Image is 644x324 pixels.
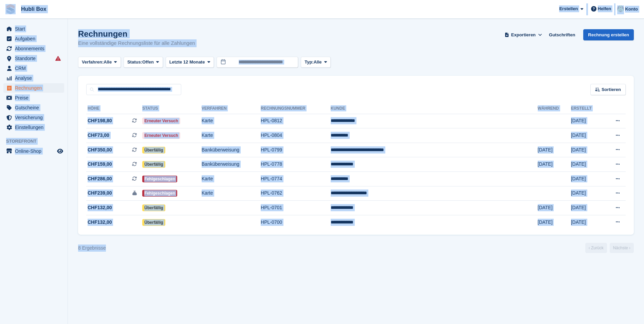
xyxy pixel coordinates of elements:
th: Während [538,103,571,114]
th: Höhe [86,103,142,114]
span: CHF132,00 [88,204,112,211]
span: Fehlgeschlagen [142,176,177,182]
button: Typ: Alle [301,57,331,68]
button: Status: Offen [124,57,163,68]
a: menu [3,64,64,73]
td: Karte [202,172,261,186]
td: HPL-0774 [261,172,331,186]
button: Exportieren [503,29,544,40]
a: menu [3,24,64,34]
span: CHF198,80 [88,117,112,124]
span: Gutscheine [15,103,56,112]
td: [DATE] [571,157,604,172]
button: Letzte 12 Monate [166,57,214,68]
td: Banküberweisung [202,157,261,172]
th: Status [142,103,201,114]
a: menu [3,123,64,132]
span: Überfällig [142,161,165,168]
span: CHF350,00 [88,146,112,154]
td: HPL-0778 [261,157,331,172]
a: Vorschau-Shop [56,147,64,155]
span: Verfahren: [82,59,104,66]
span: Aufgaben [15,34,56,43]
span: Sortieren [602,86,621,93]
span: Analyse [15,73,56,83]
p: Eine vollständige Rechnungsliste für alle Zahlungen [78,39,195,47]
span: Letzte 12 Monate [169,59,205,66]
th: Rechnungsnummer [261,103,331,114]
a: menu [3,34,64,43]
td: [DATE] [571,143,604,157]
div: 8 Ergebnisse [78,245,106,252]
span: Überfällig [142,204,165,211]
span: Fehlgeschlagen [142,190,177,197]
td: Banküberweisung [202,143,261,157]
span: Alle [314,59,322,66]
span: Typ: [305,59,313,66]
a: menu [3,44,64,53]
a: menu [3,73,64,83]
a: Speisekarte [3,146,64,156]
span: Alle [104,59,112,66]
span: Abonnements [15,44,56,53]
span: Preise [15,93,56,103]
td: [DATE] [538,215,571,229]
img: stora-icon-8386f47178a22dfd0bd8f6a31ec36ba5ce8667c1dd55bd0f319d3a0aa187defe.svg [5,4,16,14]
i: Es sind Fehler bei der Synchronisierung von Smart-Einträgen aufgetreten [55,56,61,61]
span: Standorte [15,54,56,63]
a: Gutschriften [546,29,578,40]
th: Erstellt [571,103,604,114]
a: Vorherige [585,243,607,253]
td: HPL-0700 [261,215,331,229]
td: HPL-0799 [261,143,331,157]
td: [DATE] [538,143,571,157]
td: [DATE] [571,114,604,128]
nav: Page [584,243,635,253]
td: [DATE] [571,215,604,229]
td: HPL-0762 [261,186,331,201]
span: CRM [15,64,56,73]
span: Offen [142,59,154,66]
span: CHF132,00 [88,219,112,226]
span: CHF239,00 [88,190,112,197]
a: menu [3,113,64,122]
a: menu [3,83,64,93]
a: menu [3,54,64,63]
th: Verfahren [202,103,261,114]
span: Erstellen [559,5,578,12]
span: Erneuter Versuch [142,118,180,124]
td: HPL-0804 [261,128,331,143]
span: Start [15,24,56,34]
span: Einstellungen [15,123,56,132]
span: Erneuter Versuch [142,132,180,139]
td: HPL-0812 [261,114,331,128]
td: HPL-0701 [261,201,331,215]
td: [DATE] [571,172,604,186]
td: Karte [202,128,261,143]
td: [DATE] [571,128,604,143]
span: Überfällig [142,147,165,154]
span: CHF73,00 [88,132,109,139]
span: Versicherung [15,113,56,122]
td: [DATE] [538,157,571,172]
a: Nächste [610,243,634,253]
span: Online-Shop [15,146,56,156]
a: Rechnung erstellen [583,29,634,40]
span: Helfen [598,5,611,12]
h1: Rechnungen [78,29,195,38]
img: Luca Space4you [617,5,624,12]
a: Hubli Box [18,3,49,15]
td: Karte [202,186,261,201]
td: [DATE] [538,201,571,215]
span: CHF286,00 [88,175,112,182]
span: Status: [127,59,142,66]
a: menu [3,103,64,112]
span: Rechnungen [15,83,56,93]
span: CHF159,00 [88,161,112,168]
button: Verfahren: Alle [78,57,121,68]
td: [DATE] [571,186,604,201]
th: Kunde [331,103,538,114]
a: menu [3,93,64,103]
span: Überfällig [142,219,165,226]
span: Konto [625,6,638,13]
